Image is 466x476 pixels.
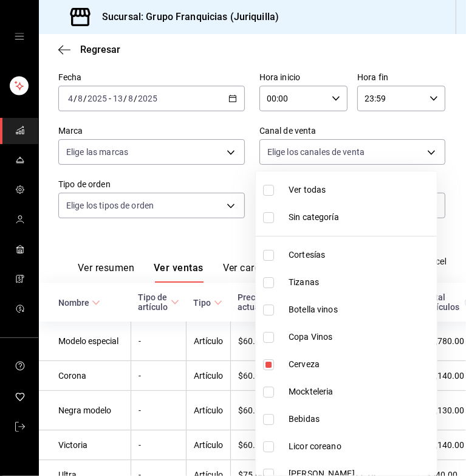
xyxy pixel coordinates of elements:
[289,211,432,224] span: Sin categoría
[289,276,432,289] span: Tizanas
[289,413,432,426] span: Bebidas
[289,385,432,398] span: Mockteleria
[289,184,432,196] span: Ver todas
[289,358,432,371] span: Cerveza
[289,331,432,343] span: Copa Vinos
[289,249,432,261] span: Cortesías
[289,303,432,316] span: Botella vinos
[289,440,432,453] span: Licor coreano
